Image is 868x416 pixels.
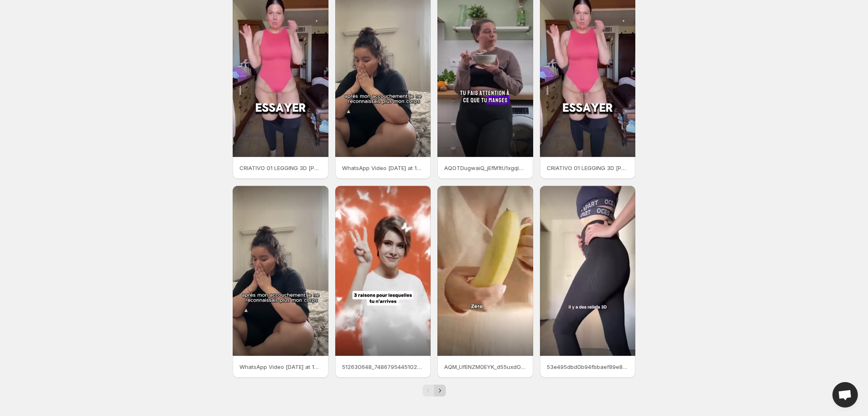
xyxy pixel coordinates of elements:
[342,363,424,371] p: 512630648_748679544510292_5939567111123877644_n
[423,385,446,396] nav: Pagination
[547,363,629,371] p: 53e495dbd0b94fbbaef89e83ab814423SD-480p-09Mbps-55028778
[547,164,629,172] p: CRIATIVO 01 LEGGING 3D [PERSON_NAME] 1
[239,363,322,371] p: WhatsApp Video [DATE] at 162612
[444,363,526,371] p: AQM_UfENZM0EYK_d55uxdOR8MOY_79-mXFZCFn8JJDdRM1PgPVoLWZuVI2s9u4ETtZ0lp-fNEfUzkZqeemvUsgAWo2fhdRfd9...
[239,164,322,172] p: CRIATIVO 01 LEGGING 3D [PERSON_NAME] 1
[832,382,858,408] div: Open chat
[342,164,424,172] p: WhatsApp Video [DATE] at 162612
[434,385,446,396] button: Next
[444,164,526,172] p: AQOTDugwaiQ_jEfM1tU1xgqI8rkjNv5DndBVWhD57tekmSzvt6OHzr9nvB-FtdQXlwnYMYlMgsfCMe-SUPFoUVjB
